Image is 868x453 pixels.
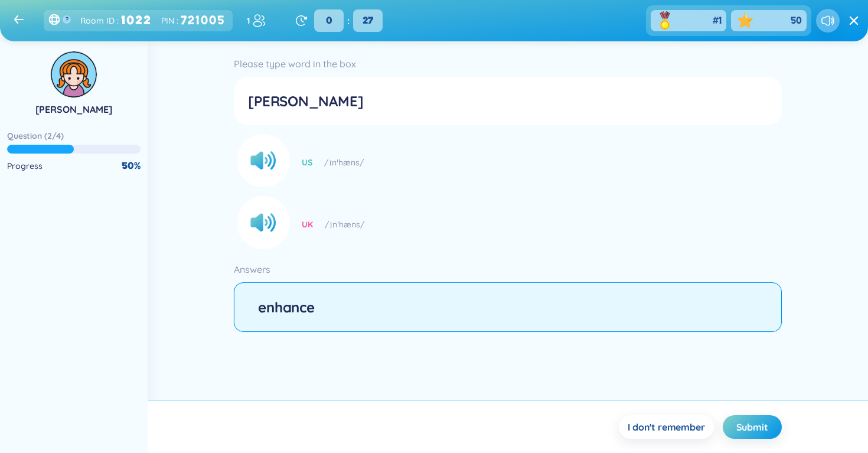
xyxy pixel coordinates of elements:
div: Progress [7,159,43,172]
div: [PERSON_NAME] [35,103,113,116]
button: ? [63,15,71,24]
span: Submit [736,421,768,434]
h6: Question ( 2 / 4 ) [7,130,64,142]
img: avatar12.7b87b4f5.svg [51,51,97,97]
input: Enter your answer [234,282,781,332]
div: : [80,11,152,30]
div: 721005 [181,11,228,30]
span: PIN [161,14,174,27]
span: UK [302,218,313,231]
span: 27 [353,9,383,32]
div: Please type word in the box [234,56,781,72]
div: Answers [234,261,781,278]
button: Submit [723,415,782,439]
button: I don't remember [619,415,713,439]
span: US [302,156,312,169]
span: I don't remember [628,421,704,434]
span: 0 [314,9,344,32]
div: [PERSON_NAME] [248,91,767,111]
strong: 1022 [121,11,152,30]
span: 50 [791,14,802,27]
div: 50 % [122,159,141,172]
span: 1 [719,14,722,27]
div: : [161,11,228,30]
div: # [713,14,722,27]
span: /ɪnˈhæns/ [324,156,364,169]
div: : [311,9,386,32]
strong: 1 [247,14,250,27]
span: Room ID [80,14,115,27]
span: /ɪnˈhæns/ [325,218,365,231]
